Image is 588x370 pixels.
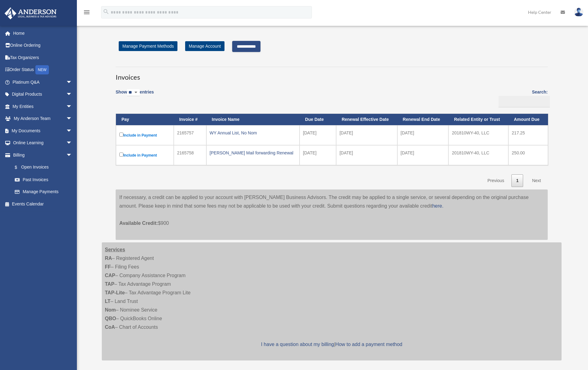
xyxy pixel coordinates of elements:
[4,64,81,76] a: Order StatusNEW
[83,9,90,16] i: menu
[3,7,58,19] img: Anderson Advisors Platinum Portal
[336,145,397,165] td: [DATE]
[4,198,81,210] a: Events Calendar
[261,342,334,347] a: I have a question about my billing
[66,76,78,89] span: arrow_drop_down
[300,114,336,125] th: Due Date: activate to sort column ascending
[66,149,78,161] span: arrow_drop_down
[448,125,508,145] td: 201810WY-40, LLC
[105,316,116,321] strong: QBO
[336,114,397,125] th: Renewal Effective Date: activate to sort column ascending
[4,76,81,88] a: Platinum Q&Aarrow_drop_down
[66,88,78,101] span: arrow_drop_down
[335,342,402,347] a: How to add a payment method
[105,281,114,287] strong: TAP
[511,174,523,187] a: 1
[119,151,170,159] label: Include in Payment
[174,125,206,145] td: 2165757
[397,125,449,145] td: [DATE]
[508,145,548,165] td: 250.00
[105,307,116,312] strong: Nom
[4,113,81,125] a: My Anderson Teamarrow_drop_down
[527,174,546,187] a: Next
[4,27,81,39] a: Home
[174,114,206,125] th: Invoice #: activate to sort column ascending
[127,89,140,96] select: Showentries
[116,67,548,82] h3: Invoices
[66,100,78,113] span: arrow_drop_down
[66,113,78,125] span: arrow_drop_down
[102,242,562,360] div: – Registered Agent – Filing Fees – Company Assistance Program – Tax Advantage Program – Tax Advan...
[336,125,397,145] td: [DATE]
[103,8,109,15] i: search
[300,125,336,145] td: [DATE]
[35,65,49,74] div: NEW
[105,290,125,295] strong: TAP-Lite
[119,131,170,139] label: Include in Payment
[448,114,508,125] th: Related Entity or Trust: activate to sort column ascending
[397,145,449,165] td: [DATE]
[448,145,508,165] td: 201810WY-40, LLC
[496,88,548,107] label: Search:
[4,149,78,161] a: Billingarrow_drop_down
[4,100,81,113] a: My Entitiesarrow_drop_down
[66,137,78,149] span: arrow_drop_down
[210,149,296,157] div: [PERSON_NAME] Mail forwarding Renewal
[105,299,110,304] strong: LT
[105,324,115,330] strong: CoA
[432,203,443,209] a: here.
[4,137,81,149] a: Online Learningarrow_drop_down
[116,189,548,240] div: If necessary, a credit can be applied to your account with [PERSON_NAME] Business Advisors. The c...
[119,133,123,137] input: Include in Payment
[210,129,296,137] div: WY Annual List, No Nom
[116,88,154,102] label: Show entries
[119,41,177,51] a: Manage Payment Methods
[174,145,206,165] td: 2165758
[105,256,112,261] strong: RA
[4,39,81,52] a: Online Ordering
[9,161,75,174] a: $Open Invoices
[483,174,509,187] a: Previous
[105,264,111,269] strong: FF
[300,145,336,165] td: [DATE]
[508,114,548,125] th: Amount Due: activate to sort column ascending
[9,173,78,186] a: Past Invoices
[83,11,90,16] a: menu
[119,153,123,157] input: Include in Payment
[4,51,81,64] a: Tax Organizers
[206,114,300,125] th: Invoice Name: activate to sort column ascending
[397,114,449,125] th: Renewal End Date: activate to sort column ascending
[105,247,125,252] strong: Services
[4,88,81,101] a: Digital Productsarrow_drop_down
[119,210,544,228] p: $900
[116,114,174,125] th: Pay: activate to sort column descending
[119,221,158,226] span: Available Credit:
[508,125,548,145] td: 217.25
[4,125,81,137] a: My Documentsarrow_drop_down
[66,125,78,137] span: arrow_drop_down
[499,96,550,108] input: Search:
[105,340,558,349] p: |
[9,186,78,198] a: Manage Payments
[574,8,583,17] img: User Pic
[185,41,224,51] a: Manage Account
[18,164,21,171] span: $
[105,273,115,278] strong: CAP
